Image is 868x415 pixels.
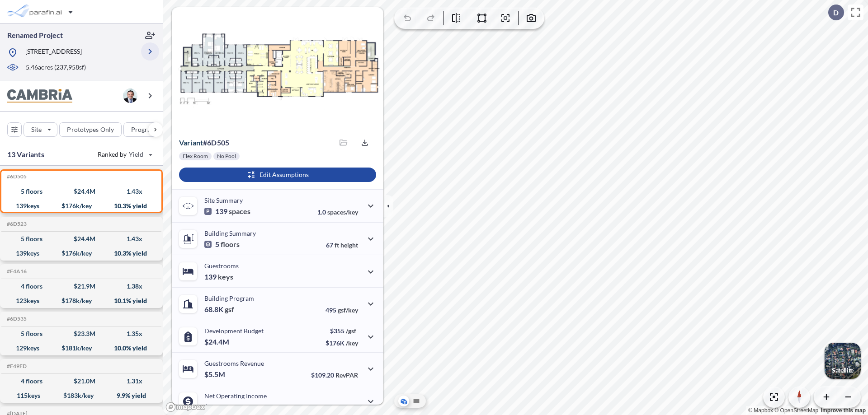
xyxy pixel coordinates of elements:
button: Ranked by Yield [90,147,158,162]
span: RevPAR [335,371,358,379]
a: Improve this map [821,407,866,414]
h5: Click to copy the code [5,363,27,369]
p: Building Summary [204,229,256,237]
span: spaces [229,207,250,216]
button: Switcher ImageSatellite [825,343,861,379]
p: [STREET_ADDRESS] [25,47,82,58]
span: height [340,241,358,249]
button: Edit Assumptions [179,168,376,182]
p: Development Budget [204,327,264,335]
p: 139 [204,272,233,281]
span: margin [338,404,358,411]
span: gsf [225,305,234,314]
p: 45.0% [320,404,358,411]
h5: Click to copy the code [5,173,27,180]
h5: Click to copy the code [5,316,27,322]
p: No Pool [217,153,236,160]
p: 13 Variants [7,149,44,160]
p: # 6d505 [179,138,229,147]
h5: Click to copy the code [5,268,27,275]
span: spaces/key [327,208,358,216]
p: $109.20 [311,371,358,379]
button: Aerial View [398,396,409,406]
p: Net Operating Income [204,392,267,400]
p: $5.5M [204,370,226,379]
button: Site [24,122,57,137]
img: BrandImage [7,89,72,103]
img: Switcher Image [825,343,861,379]
p: $355 [325,327,358,335]
p: Building Program [204,294,254,302]
p: Program [131,125,156,134]
p: 67 [326,241,358,249]
a: Mapbox homepage [165,402,205,412]
p: 5 [204,240,240,249]
span: /key [346,339,358,347]
span: /gsf [346,327,356,335]
p: Site [31,125,42,134]
a: OpenStreetMap [774,407,818,414]
span: gsf/key [338,306,358,314]
p: Prototypes Only [67,125,114,134]
button: Site Plan [411,396,422,406]
span: floors [221,240,240,249]
p: $176K [325,339,358,347]
a: Mapbox [748,407,773,414]
img: user logo [123,89,137,103]
span: keys [218,272,233,281]
p: $2.5M [204,402,226,411]
span: Variant [179,138,203,147]
button: Program [123,122,172,137]
p: D [833,9,839,17]
p: 5.46 acres ( 237,958 sf) [26,63,86,73]
p: 495 [325,306,358,314]
button: Prototypes Only [59,122,122,137]
p: Renamed Project [7,30,63,40]
p: Guestrooms Revenue [204,359,264,367]
p: 1.0 [317,208,358,216]
p: Guestrooms [204,262,239,270]
p: 139 [204,207,250,216]
p: Edit Assumptions [259,170,309,179]
span: ft [335,241,339,249]
p: Satellite [832,367,854,374]
h5: Click to copy the code [5,221,27,227]
p: Flex Room [183,153,208,160]
p: $24.4M [204,337,231,346]
p: 68.8K [204,305,234,314]
p: Site Summary [204,196,243,204]
span: Yield [129,150,144,159]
